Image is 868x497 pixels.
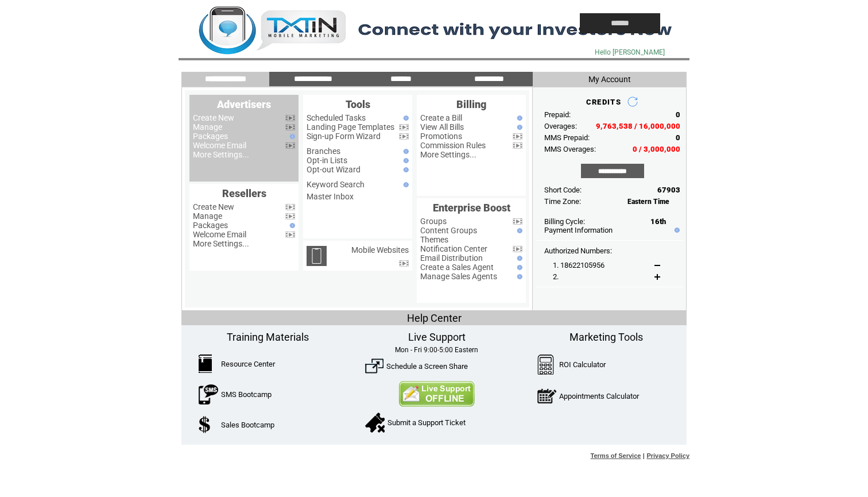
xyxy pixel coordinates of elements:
[193,141,246,150] a: Welcome Email
[672,228,680,233] img: help.gif
[456,98,486,110] span: Billing
[544,226,613,234] a: Payment Information
[365,413,385,433] img: SupportTicket.png
[553,261,604,269] span: 1. 18622105956
[193,221,228,230] a: Packages
[420,141,486,150] a: Commission Rules
[420,122,464,132] a: View All Bills
[199,384,218,404] img: SMSBootcamp.png
[287,134,295,139] img: help.gif
[401,115,409,121] img: help.gif
[643,452,645,459] span: |
[399,133,409,140] img: video.png
[544,122,577,130] span: Overages:
[408,331,466,343] span: Live Support
[193,113,234,122] a: Create New
[420,272,497,281] a: Manage Sales Agents
[217,98,271,110] span: Advertisers
[351,245,409,255] a: Mobile Websites
[420,235,448,244] a: Themes
[420,132,462,141] a: Promotions
[514,265,522,270] img: help.gif
[287,223,295,228] img: help.gif
[307,246,327,266] img: mobile-websites.png
[307,147,340,156] a: Branches
[221,360,275,368] a: Resource Center
[433,202,510,214] span: Enterprise Boost
[407,312,462,324] span: Help Center
[401,158,409,163] img: help.gif
[399,260,409,267] img: video.png
[420,244,487,253] a: Notification Center
[544,145,596,153] span: MMS Overages:
[633,145,680,153] span: 0 / 3,000,000
[559,360,606,369] a: ROI Calculator
[586,98,621,106] span: CREDITS
[514,274,522,279] img: help.gif
[657,186,680,194] span: 67903
[401,167,409,172] img: help.gif
[420,217,447,226] a: Groups
[285,232,295,238] img: video.png
[401,149,409,154] img: help.gif
[514,228,522,233] img: help.gif
[553,272,559,281] span: 2.
[513,218,522,225] img: video.png
[401,182,409,187] img: help.gif
[420,150,476,159] a: More Settings...
[537,355,555,375] img: Calculator.png
[588,75,631,84] span: My Account
[544,217,585,226] span: Billing Cycle:
[537,386,556,406] img: AppointmentCalc.png
[676,110,680,119] span: 0
[596,122,680,130] span: 9,763,538 / 16,000,000
[221,421,274,429] a: Sales Bootcamp
[221,390,272,399] a: SMS Bootcamp
[199,416,212,433] img: SalesBootcamp.png
[307,165,361,174] a: Opt-out Wizard
[285,213,295,219] img: video.png
[591,452,641,459] a: Terms of Service
[514,125,522,130] img: help.gif
[227,331,309,343] span: Training Materials
[513,246,522,252] img: video.png
[420,253,483,263] a: Email Distribution
[365,357,383,375] img: ScreenShare.png
[544,186,582,194] span: Short Code:
[544,110,571,119] span: Prepaid:
[285,124,295,130] img: video.png
[544,246,612,255] span: Authorized Numbers:
[513,133,522,140] img: video.png
[399,124,409,130] img: video.png
[646,452,689,459] a: Privacy Policy
[420,113,462,122] a: Create a Bill
[513,142,522,149] img: video.png
[676,133,680,142] span: 0
[307,156,347,165] a: Opt-in Lists
[285,142,295,149] img: video.png
[398,381,475,407] img: Contact Us
[285,204,295,210] img: video.png
[307,122,394,132] a: Landing Page Templates
[514,115,522,121] img: help.gif
[420,263,494,272] a: Create a Sales Agent
[595,48,665,56] span: Hello [PERSON_NAME]
[307,132,381,141] a: Sign-up Form Wizard
[307,113,366,122] a: Scheduled Tasks
[569,331,643,343] span: Marketing Tools
[193,211,222,221] a: Manage
[544,197,581,206] span: Time Zone:
[627,198,669,206] span: Eastern Time
[514,256,522,261] img: help.gif
[386,362,468,371] a: Schedule a Screen Share
[650,217,666,226] span: 16th
[193,122,222,132] a: Manage
[420,226,477,235] a: Content Groups
[346,98,370,110] span: Tools
[193,230,246,239] a: Welcome Email
[193,202,234,211] a: Create New
[222,187,266,199] span: Resellers
[544,133,590,142] span: MMS Prepaid:
[307,180,365,189] a: Keyword Search
[395,346,478,354] span: Mon - Fri 9:00-5:00 Eastern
